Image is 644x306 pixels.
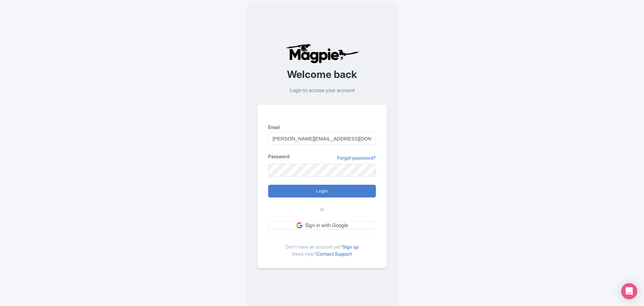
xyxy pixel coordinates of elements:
a: Contact Support [316,251,352,257]
a: Forgot password? [337,154,376,161]
div: Open Intercom Messenger [621,283,637,299]
input: Login [268,185,376,198]
div: Don't have an account yet? Need help? [268,237,376,257]
p: Login to access your account [257,87,387,94]
span: or [320,206,324,213]
label: Email [268,124,376,131]
a: Sign up [343,244,358,250]
h2: Welcome back [257,69,387,80]
img: google.svg [296,222,302,228]
img: logo-ab69f6fb50320c5b225c76a69d11143b.png [284,43,360,63]
a: Sign in with Google [268,221,376,230]
label: Password [268,153,289,160]
input: you@example.com [268,132,376,145]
